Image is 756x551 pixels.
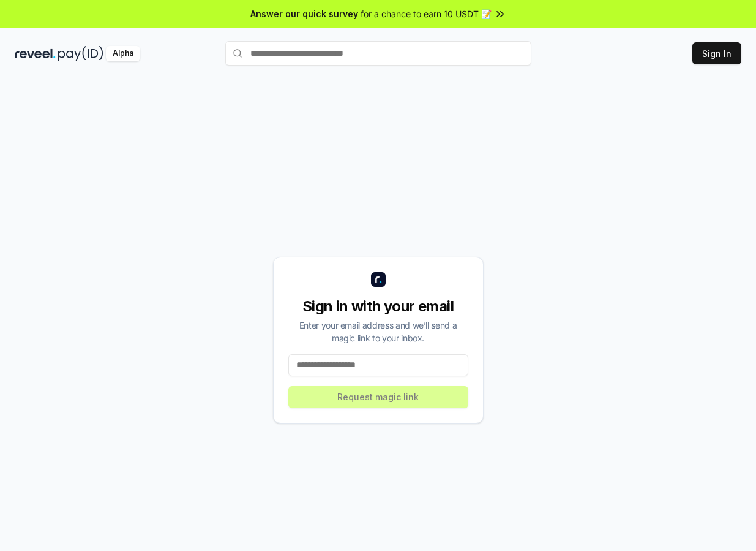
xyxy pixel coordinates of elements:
[692,42,741,64] button: Sign In
[250,7,358,20] span: Answer our quick survey
[58,46,103,61] img: pay_id
[361,7,492,20] span: for a chance to earn 10 USDT 📝
[288,297,468,316] div: Sign in with your email
[288,319,468,344] div: Enter your email address and we’ll send a magic link to your inbox.
[106,46,140,61] div: Alpha
[15,46,56,61] img: reveel_dark
[371,272,386,287] img: logo_small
